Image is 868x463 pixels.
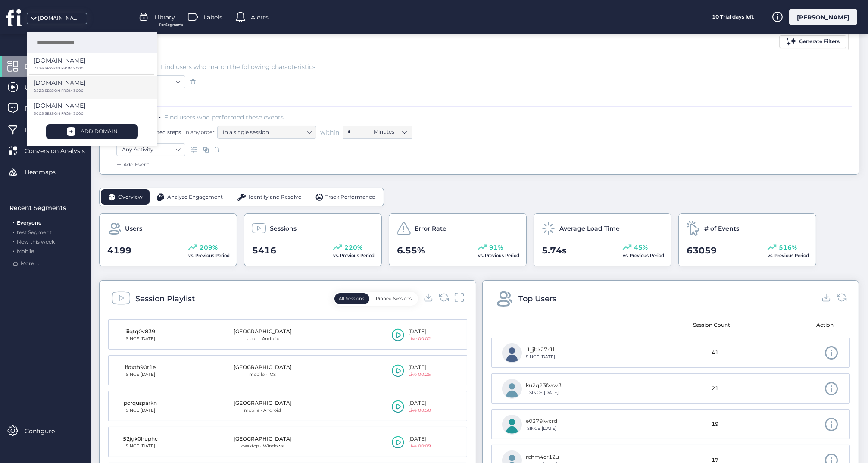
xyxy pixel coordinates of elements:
[25,426,68,436] span: Configure
[34,56,85,65] p: [DOMAIN_NAME]
[34,112,144,116] p: 3005 SESSION FROM 3000
[17,219,41,226] span: Everyone
[119,371,162,378] div: SINCE [DATE]
[409,399,431,407] div: [DATE]
[526,425,558,432] div: SINCE [DATE]
[234,363,292,372] div: [GEOGRAPHIC_DATA]
[38,14,81,22] div: [DOMAIN_NAME]
[135,293,195,305] div: Session Playlist
[119,328,162,336] div: iiiqtq0v839
[13,218,14,226] span: .
[270,224,297,233] span: Sessions
[779,35,846,48] button: Generate Filters
[234,399,292,407] div: [GEOGRAPHIC_DATA]
[325,193,375,201] span: Track Performance
[768,253,809,258] span: vs. Previous Period
[526,346,556,354] div: 1jjjbk27r1l
[234,335,292,342] div: tablet · Android
[34,66,144,70] p: 7126 SESSION FROM 9000
[223,126,311,139] nz-select-item: In a single session
[25,146,98,156] span: Conversion Analysis
[334,293,369,304] button: All Sessions
[9,203,85,213] div: Recent Segments
[188,253,230,258] span: vs. Previous Period
[409,335,431,342] div: Live 00:02
[415,224,446,233] span: Error Rate
[234,435,292,443] div: [GEOGRAPHIC_DATA]
[119,399,162,407] div: pcrqusparkn
[756,313,844,338] mat-header-cell: Action
[409,435,431,443] div: [DATE]
[701,9,765,25] div: 10 Trial days left
[372,293,417,304] button: Pinned Sessions
[119,407,162,414] div: SINCE [DATE]
[183,128,215,136] span: in any order
[115,160,150,169] div: Add Event
[21,260,39,268] span: More ...
[409,328,431,336] div: [DATE]
[17,248,34,254] span: Mobile
[13,237,14,245] span: .
[234,407,292,414] div: mobile · Android
[409,363,431,372] div: [DATE]
[234,328,292,336] div: [GEOGRAPHIC_DATA]
[799,38,840,46] div: Generate Filters
[526,382,562,390] div: ku2q23fxaw3
[25,167,69,177] span: Heatmaps
[234,443,292,450] div: desktop · Windows
[518,293,556,305] div: Top Users
[125,224,142,233] span: Users
[687,244,717,257] span: 63059
[789,9,857,25] div: [PERSON_NAME]
[526,417,558,425] div: e0379iwcrd
[542,244,567,257] span: 5.74s
[119,435,162,443] div: 52jgk0huphc
[779,243,797,252] span: 516%
[161,63,315,71] span: Find users who match the following characteristics
[409,407,431,414] div: Live 00:50
[251,13,269,22] span: Alerts
[167,193,223,201] span: Analyze Engagement
[154,13,175,22] span: Library
[252,244,276,257] span: 5416
[119,363,162,372] div: ifdxth90t1e
[200,243,218,252] span: 209%
[34,89,144,93] p: 2522 SESSION FROM 3000
[122,143,180,156] nz-select-item: Any Activity
[34,78,85,88] p: [DOMAIN_NAME]
[489,243,503,252] span: 91%
[526,389,562,396] div: SINCE [DATE]
[203,13,222,22] span: Labels
[712,385,719,393] span: 21
[397,244,425,257] span: 6.55%
[712,420,719,429] span: 19
[374,125,406,138] nz-select-item: Minutes
[13,246,14,254] span: .
[234,371,292,378] div: mobile · iOS
[81,128,118,136] div: ADD DOMAIN
[17,229,52,235] span: test Segment
[344,243,362,252] span: 220%
[478,253,519,258] span: vs. Previous Period
[159,22,183,28] span: For Segments
[159,112,161,120] span: .
[164,113,284,121] span: Find users who performed these events
[119,443,162,450] div: SINCE [DATE]
[409,371,431,378] div: Live 00:25
[634,243,648,252] span: 45%
[526,453,559,461] div: rchm4cr12u
[320,128,339,137] span: within
[107,244,131,257] span: 4199
[249,193,301,201] span: Identify and Resolve
[333,253,375,258] span: vs. Previous Period
[704,224,739,233] span: # of Events
[13,227,14,235] span: .
[559,224,620,233] span: Average Load Time
[34,101,85,110] p: [DOMAIN_NAME]
[526,354,556,360] div: SINCE [DATE]
[409,443,431,450] div: Live 00:09
[118,193,143,201] span: Overview
[712,349,719,357] span: 41
[119,335,162,342] div: SINCE [DATE]
[623,253,664,258] span: vs. Previous Period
